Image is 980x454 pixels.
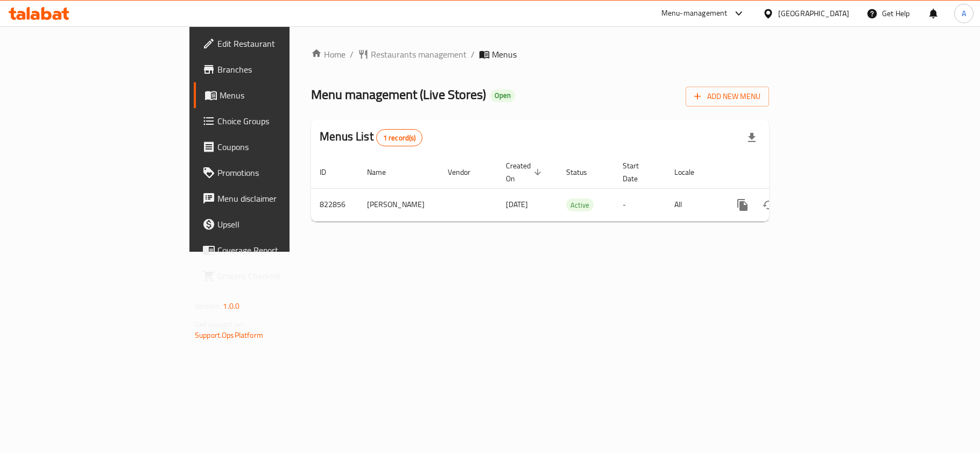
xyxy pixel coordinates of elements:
[223,299,239,313] span: 1.0.0
[311,156,842,222] table: enhanced table
[492,48,517,61] span: Menus
[490,89,515,102] div: Open
[320,166,340,179] span: ID
[217,37,344,50] span: Edit Restaurant
[194,160,353,186] a: Promotions
[367,166,400,179] span: Name
[566,199,594,211] span: Active
[220,89,344,102] span: Menus
[721,156,842,189] th: Actions
[962,8,966,19] span: A
[661,7,728,20] div: Menu-management
[217,218,344,231] span: Upsell
[217,192,344,205] span: Menu disclaimer
[674,166,708,179] span: Locale
[376,129,423,146] div: Total records count
[194,263,353,289] a: Grocery Checklist
[490,91,515,100] span: Open
[194,186,353,211] a: Menu disclaimer
[377,133,422,143] span: 1 record(s)
[320,129,422,146] h2: Menus List
[194,134,353,160] a: Coupons
[756,192,781,218] button: Change Status
[471,48,475,61] li: /
[448,166,484,179] span: Vendor
[195,299,221,313] span: Version:
[566,198,594,211] div: Active
[217,166,344,179] span: Promotions
[194,237,353,263] a: Coverage Report
[694,90,760,103] span: Add New Menu
[371,48,467,61] span: Restaurants management
[311,48,769,61] nav: breadcrumb
[666,188,721,221] td: All
[686,87,769,107] button: Add New Menu
[194,31,353,56] a: Edit Restaurant
[195,317,244,331] span: Get support on:
[358,48,467,61] a: Restaurants management
[194,108,353,134] a: Choice Groups
[217,63,344,76] span: Branches
[739,125,765,151] div: Export file
[217,140,344,153] span: Coupons
[778,8,849,19] div: [GEOGRAPHIC_DATA]
[194,56,353,82] a: Branches
[217,115,344,127] span: Choice Groups
[217,244,344,257] span: Coverage Report
[195,328,263,342] a: Support.OpsPlatform
[566,166,601,179] span: Status
[506,159,545,185] span: Created On
[358,188,439,221] td: [PERSON_NAME]
[730,192,756,218] button: more
[217,269,344,282] span: Grocery Checklist
[194,211,353,237] a: Upsell
[614,188,666,221] td: -
[506,197,528,211] span: [DATE]
[311,82,486,107] span: Menu management ( Live Stores )
[194,82,353,108] a: Menus
[623,159,653,185] span: Start Date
